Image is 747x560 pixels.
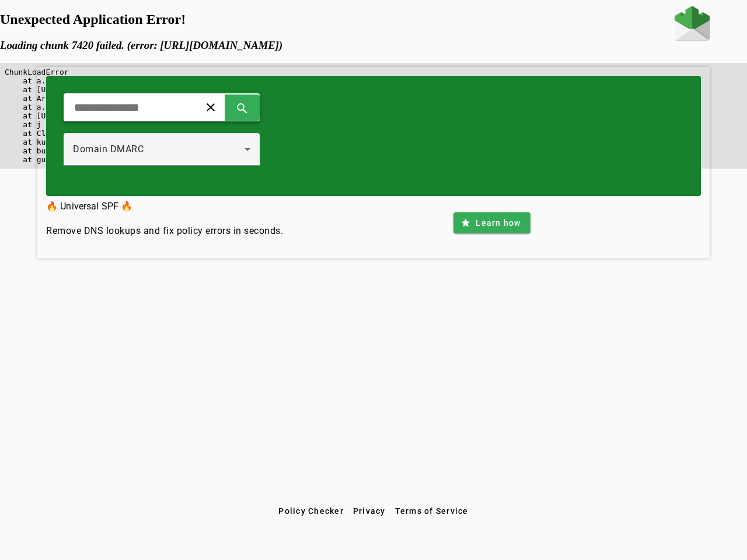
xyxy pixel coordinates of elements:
span: Terms of Service [395,506,469,516]
span: Domain DMARC [73,143,144,155]
button: Privacy [348,501,390,521]
button: Policy Checker [274,501,348,521]
span: Learn how [476,217,521,229]
img: Fraudmarc Logo [675,6,710,41]
h3: 🔥 Universal SPF 🔥 [46,198,283,215]
span: Privacy [353,506,386,516]
button: Learn how [453,212,530,233]
h4: Remove DNS lookups and fix policy errors in seconds. [46,224,283,238]
span: Policy Checker [278,506,344,516]
button: Terms of Service [390,501,473,521]
a: Home [675,6,710,44]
